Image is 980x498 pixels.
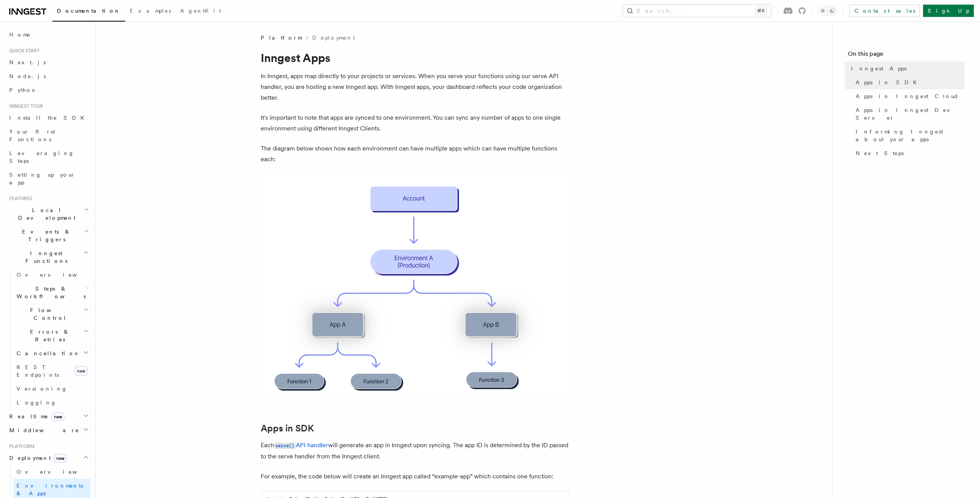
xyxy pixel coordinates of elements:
[75,366,87,376] span: new
[853,146,965,160] a: Next Steps
[57,8,121,14] span: Documentation
[13,325,90,346] button: Errors & Retries
[13,465,90,479] a: Overview
[9,31,31,38] span: Home
[6,48,40,54] span: Quick start
[9,59,46,65] span: Next.js
[6,111,90,125] a: Install the SDK
[13,282,90,303] button: Steps & Workflows
[9,129,55,142] span: Your first Functions
[6,268,90,409] div: Inngest Functions
[6,83,90,97] a: Python
[856,92,959,100] span: Apps in Inngest Cloud
[853,75,965,89] a: Apps in SDK
[17,364,59,378] span: REST Endpoints
[261,143,569,165] p: The diagram below shows how each environment can have multiple apps which can have multiple funct...
[818,6,837,15] button: Toggle dark mode
[6,69,90,83] a: Node.js
[17,469,96,475] span: Overview
[851,65,906,72] span: Inngest Apps
[6,206,84,222] span: Local Development
[923,5,974,17] a: Sign Up
[261,34,302,42] span: Platform
[261,177,569,398] img: Diagram showing multiple environments, each with various apps. Within these apps, there are numer...
[6,28,90,42] a: Home
[6,103,43,109] span: Inngest tour
[6,225,90,246] button: Events & Triggers
[52,413,64,421] span: new
[6,423,90,437] button: Middleware
[13,328,84,343] span: Errors & Retries
[13,346,90,360] button: Cancellation
[274,441,328,449] a: serve()API handler
[6,454,67,462] span: Deployment
[6,203,90,225] button: Local Development
[261,440,569,462] p: Each will generate an app in Inngest upon syncing. The app ID is determined by the ID passed to t...
[17,272,96,278] span: Overview
[6,125,90,146] a: Your first Functions
[274,443,296,449] code: serve()
[180,8,221,14] span: AgentKit
[6,413,64,420] span: Realtime
[13,306,84,322] span: Flow Control
[6,409,90,423] button: Realtimenew
[17,399,57,406] span: Logging
[856,149,904,157] span: Next Steps
[6,249,83,265] span: Inngest Functions
[9,150,74,164] span: Leveraging Steps
[9,87,37,93] span: Python
[176,2,226,21] a: AgentKit
[13,396,90,409] a: Logging
[125,2,176,21] a: Examples
[52,2,125,22] a: Documentation
[13,303,90,325] button: Flow Control
[9,172,75,185] span: Setting up your app
[13,285,86,300] span: Steps & Workflows
[6,246,90,268] button: Inngest Functions
[849,5,920,17] a: Contact sales
[6,168,90,189] a: Setting up your app
[130,8,171,14] span: Examples
[9,115,89,121] span: Install the SDK
[856,106,965,122] span: Apps in Inngest Dev Server
[853,89,965,103] a: Apps in Inngest Cloud
[13,268,90,282] a: Overview
[6,146,90,168] a: Leveraging Steps
[6,55,90,69] a: Next.js
[623,5,771,17] button: Search...⌘K
[856,79,921,86] span: Apps in SDK
[17,386,67,392] span: Versioning
[13,349,80,357] span: Cancellation
[856,128,965,143] span: Informing Inngest about your apps
[848,49,965,62] h4: On this page
[17,483,83,496] span: Environments & Apps
[6,443,35,450] span: Platform
[756,7,766,15] kbd: ⌘K
[853,103,965,125] a: Apps in Inngest Dev Server
[261,71,569,103] p: In Inngest, apps map directly to your projects or services. When you serve your functions using o...
[853,125,965,146] a: Informing Inngest about your apps
[54,454,67,463] span: new
[312,34,355,42] a: Deployment
[261,471,569,482] p: For example, the code below will create an Inngest app called “example-app” which contains one fu...
[13,382,90,396] a: Versioning
[9,73,46,79] span: Node.js
[261,112,569,134] p: It's important to note that apps are synced to one environment. You can sync any number of apps t...
[6,426,79,434] span: Middleware
[6,451,90,465] button: Deploymentnew
[261,51,569,65] h1: Inngest Apps
[261,423,314,434] a: Apps in SDK
[6,196,32,202] span: Features
[848,62,965,75] a: Inngest Apps
[6,228,84,243] span: Events & Triggers
[13,360,90,382] a: REST Endpointsnew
